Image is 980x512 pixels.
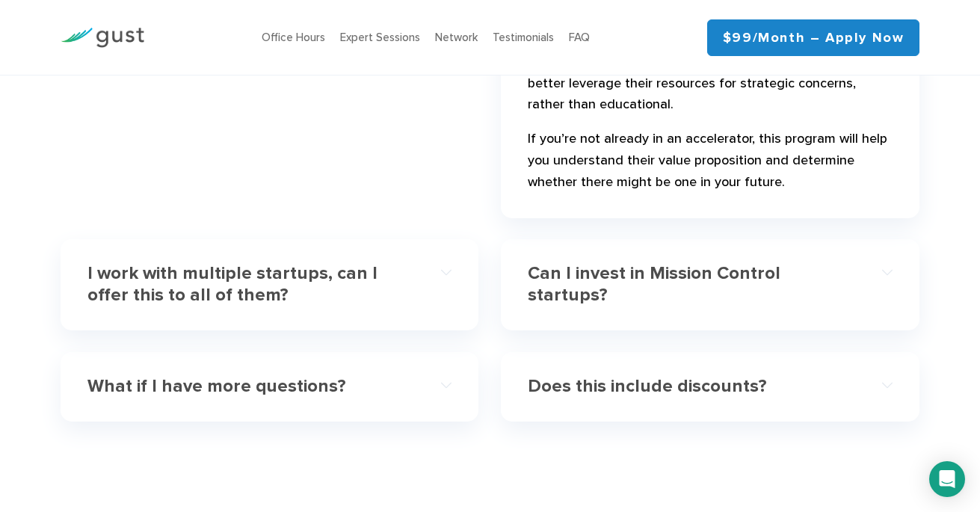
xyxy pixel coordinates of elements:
[435,31,478,44] a: Network
[528,263,856,306] h4: Can I invest in Mission Control startups?
[87,263,416,306] h4: I work with multiple startups, can I offer this to all of them?
[929,461,965,497] div: Open Intercom Messenger
[707,19,920,56] a: $99/month – Apply Now
[262,31,325,44] a: Office Hours
[87,376,416,398] h4: What if I have more questions?
[528,129,893,199] p: If you’re not already in an accelerator, this program will help you understand their value propos...
[569,31,590,44] a: FAQ
[340,31,420,44] a: Expert Sessions
[61,28,144,48] img: Gust Logo
[528,376,856,398] h4: Does this include discounts?
[493,31,554,44] a: Testimonials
